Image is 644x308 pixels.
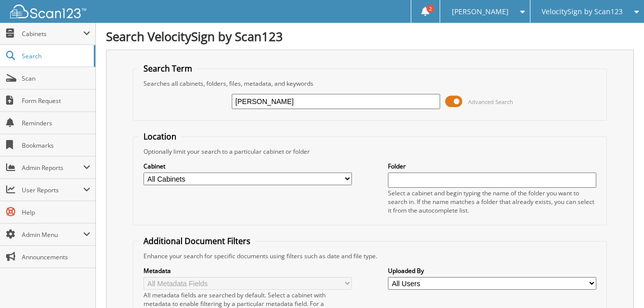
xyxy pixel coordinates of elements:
[22,186,83,194] span: User Reports
[138,63,197,74] legend: Search Term
[144,162,352,170] label: Cabinet
[144,266,352,275] label: Metadata
[542,9,623,15] span: VelocitySign by Scan123
[22,208,90,217] span: Help
[138,147,601,156] div: Optionally limit your search to a particular cabinet or folder
[138,131,182,142] legend: Location
[22,230,83,239] span: Admin Menu
[138,235,256,247] legend: Additional Document Filters
[388,189,596,215] div: Select a cabinet and begin typing the name of the folder you want to search in. If the name match...
[426,5,435,13] span: 2
[452,9,509,15] span: [PERSON_NAME]
[388,162,596,170] label: Folder
[22,96,90,105] span: Form Request
[22,253,90,261] span: Announcements
[593,259,644,308] iframe: Chat Widget
[22,29,83,38] span: Cabinets
[388,266,596,275] label: Uploaded By
[10,5,86,18] img: scan123-logo-white.svg
[22,141,90,150] span: Bookmarks
[138,252,601,260] div: Enhance your search for specific documents using filters such as date and file type.
[22,74,90,83] span: Scan
[22,52,89,60] span: Search
[138,79,601,88] div: Searches all cabinets, folders, files, metadata, and keywords
[22,119,90,127] span: Reminders
[468,98,513,106] span: Advanced Search
[106,28,634,45] h1: Search VelocitySign by Scan123
[22,163,83,172] span: Admin Reports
